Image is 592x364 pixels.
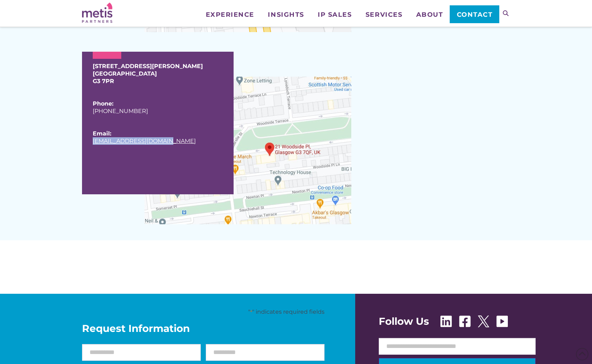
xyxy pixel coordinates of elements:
span: Services [366,11,402,18]
span: About [416,11,443,18]
img: Youtube [496,316,508,327]
a: Contact [450,5,499,23]
strong: [STREET_ADDRESS][PERSON_NAME] [93,63,203,70]
img: Facebook [459,316,471,327]
a: [PHONE_NUMBER] [93,108,148,114]
p: " " indicates required fields [82,308,325,316]
img: X [478,316,489,327]
b: Email: [93,130,111,137]
img: Image [144,77,351,224]
a: [EMAIL_ADDRESS][DOMAIN_NAME] [93,138,196,144]
span: Follow Us [379,316,429,326]
img: Linkedin [440,316,452,327]
strong: G3 7PR [93,78,114,84]
span: Request Information [82,323,325,333]
span: Contact [457,11,493,18]
img: Metis Partners [82,2,112,23]
span: Insights [268,11,304,18]
span: Back to Top [576,348,588,360]
strong: [GEOGRAPHIC_DATA] [93,70,157,77]
b: Phone: [93,100,113,107]
span: Experience [206,11,254,18]
span: IP Sales [318,11,352,18]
